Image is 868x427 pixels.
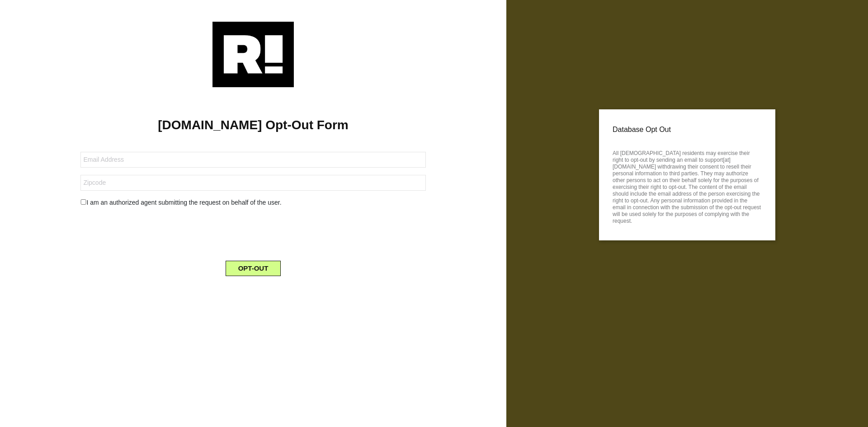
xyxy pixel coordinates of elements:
p: Database Opt Out [613,123,762,136]
input: Email Address [80,152,425,168]
div: I am an authorized agent submitting the request on behalf of the user. [74,198,432,207]
p: All [DEMOGRAPHIC_DATA] residents may exercise their right to opt-out by sending an email to suppo... [613,147,762,225]
button: OPT-OUT [226,261,281,276]
img: Retention.com [212,22,294,87]
input: Zipcode [80,175,425,191]
h1: [DOMAIN_NAME] Opt-Out Form [14,117,493,133]
iframe: reCAPTCHA [184,215,322,250]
